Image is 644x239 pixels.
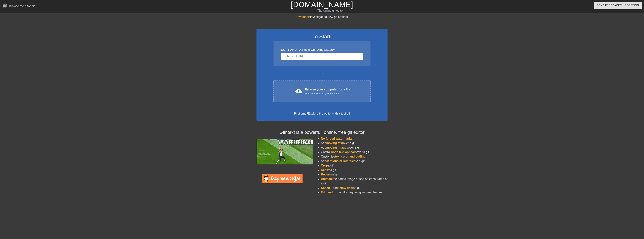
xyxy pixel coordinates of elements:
[321,186,334,189] span: Speed up
[261,33,383,40] h3: To Start:
[321,172,388,177] li: a gif
[291,0,353,9] a: [DOMAIN_NAME]
[305,92,350,95] div: Upload a file from your computer
[321,159,388,163] li: Add to a gif
[335,155,365,158] span: text color and outline
[256,15,388,19] div: Investigating new gif presets!
[295,88,302,94] span: cloud_upload
[321,173,332,176] span: Reverse
[281,48,363,52] div: COPY AND PASTE A GIF URL BELOW
[321,177,333,181] span: Animate
[305,87,350,95] div: Browse your computer for a file
[321,164,328,167] span: Crop
[9,4,36,8] div: Browse the tutorials!
[321,141,388,145] li: Add over a gif
[321,190,388,195] li: a gif's beginning and end frames
[281,53,363,60] input: Username
[256,130,388,135] h4: Gifntext is a powerful, online, free gif editor
[321,163,388,168] li: a gif
[321,168,330,172] span: Resize
[321,177,388,186] li: the added image or text on each frame of a gif
[326,146,348,149] span: moving images
[308,112,350,115] a: Explore the editor with a test gif
[217,8,445,13] div: The online gif editor
[597,3,639,8] span: Send Feedback/Suggestion
[326,141,343,145] span: moving text
[3,4,7,8] span: menu_book
[266,71,378,76] div: or
[594,2,642,9] button: Send Feedback/Suggestion
[321,137,352,140] span: No forced watermarks
[262,174,303,183] img: Buy Me A Coffee
[321,150,388,154] li: Control over a gif
[256,139,313,164] img: football_small.gif
[321,145,388,150] li: Add over a gif
[3,4,36,9] a: Browse the tutorials!
[321,191,339,194] span: Edit and trim
[295,15,310,18] span: November:
[321,186,388,190] li: and a gif
[321,168,388,172] li: a gif
[261,111,383,116] div: First time?
[321,154,388,159] li: Customize
[326,159,356,163] span: captions or subtitles
[331,150,357,154] span: when text appears
[339,186,355,189] span: slow down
